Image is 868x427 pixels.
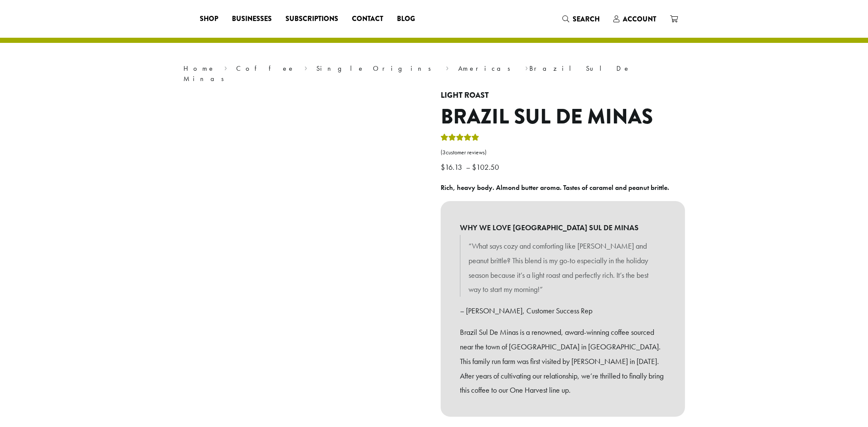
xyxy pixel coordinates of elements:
[441,162,445,172] span: $
[441,105,685,129] h1: Brazil Sul De Minas
[390,12,422,26] a: Blog
[193,12,225,26] a: Shop
[236,64,295,73] a: Coffee
[623,14,656,24] span: Account
[352,14,383,24] span: Contact
[472,162,476,172] span: $
[607,12,663,26] a: Account
[441,148,685,157] a: (3customer reviews)
[472,162,501,172] bdi: 102.50
[304,60,307,74] span: ›
[225,12,279,26] a: Businesses
[466,162,470,172] span: –
[469,239,657,297] p: “What says cozy and comforting like [PERSON_NAME] and peanut brittle? This blend is my go-to espe...
[345,12,390,26] a: Contact
[232,14,272,24] span: Businesses
[441,132,479,145] div: Rated 5.00 out of 5
[525,60,528,74] span: ›
[460,304,666,318] p: – [PERSON_NAME], Customer Success Rep
[556,12,607,26] a: Search
[460,220,666,235] b: WHY WE LOVE [GEOGRAPHIC_DATA] SUL DE MINAS
[183,63,685,84] nav: Breadcrumb
[285,14,338,24] span: Subscriptions
[183,64,215,73] a: Home
[200,14,218,24] span: Shop
[446,60,449,74] span: ›
[441,162,464,172] bdi: 16.13
[397,14,415,24] span: Blog
[573,14,600,24] span: Search
[441,183,669,192] b: Rich, heavy body. Almond butter aroma. Tastes of caramel and peanut brittle.
[460,325,666,397] p: Brazil Sul De Minas is a renowned, award-winning coffee sourced near the town of [GEOGRAPHIC_DATA...
[442,149,446,156] span: 3
[224,60,227,74] span: ›
[441,91,685,100] h4: Light Roast
[279,12,345,26] a: Subscriptions
[316,64,437,73] a: Single Origins
[458,64,516,73] a: Americas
